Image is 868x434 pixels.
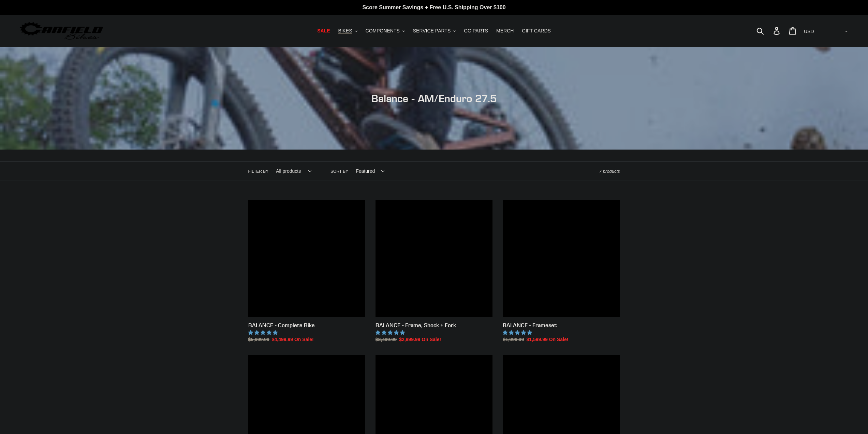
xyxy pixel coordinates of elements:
span: MERCH [496,28,514,34]
a: GG PARTS [460,26,491,36]
a: GIFT CARDS [518,26,554,36]
input: Search [760,23,778,38]
span: 7 products [599,169,620,174]
button: BIKES [335,26,361,36]
span: SERVICE PARTS [413,28,451,34]
span: SALE [317,28,330,34]
span: Balance - AM/Enduro 27.5 [371,92,497,104]
span: GIFT CARDS [522,28,551,34]
label: Filter by [248,168,269,174]
span: COMPONENTS [366,28,400,34]
a: MERCH [493,26,517,36]
a: SALE [314,26,333,36]
button: SERVICE PARTS [410,26,459,36]
button: COMPONENTS [362,26,408,36]
img: Canfield Bikes [19,20,104,42]
span: GG PARTS [464,28,488,34]
label: Sort by [330,168,348,174]
span: BIKES [338,28,352,34]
